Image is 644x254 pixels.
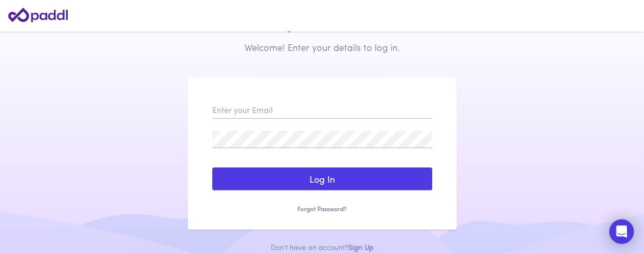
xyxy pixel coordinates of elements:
h2: Welcome! Enter your details to log in. [188,42,457,53]
h1: Log In to Paddl [188,12,457,32]
a: Forgot Password? [212,205,432,213]
button: Log In [212,167,432,191]
input: Enter your Email [212,101,432,119]
div: Don't have an account? [188,242,457,252]
div: Open Intercom Messenger [609,219,634,244]
a: Sign Up [348,242,374,252]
